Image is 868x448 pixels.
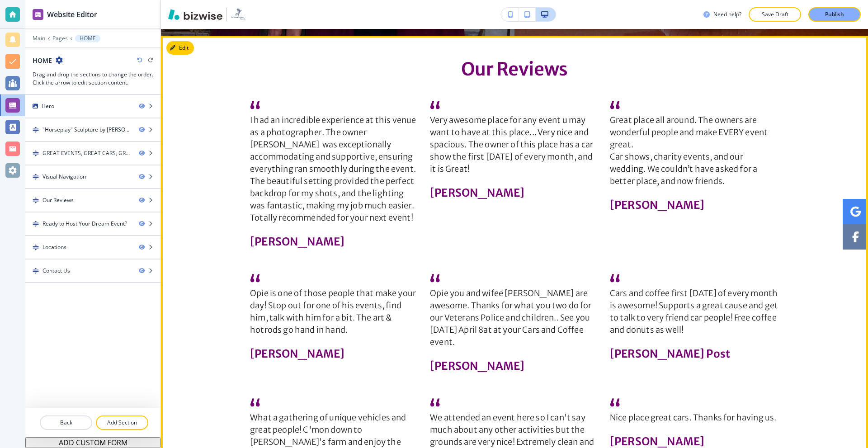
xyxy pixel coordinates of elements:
div: Ready to Host Your Dream Event? [42,220,127,228]
button: Save Draft [749,7,801,22]
h6: [PERSON_NAME] [430,359,599,373]
h6: [PERSON_NAME] [610,198,779,212]
h6: [PERSON_NAME] [250,347,419,361]
button: HOME [75,35,100,42]
button: Back [40,415,92,430]
img: Drag [33,268,39,274]
img: Your Logo [231,7,246,22]
button: Pages [52,35,68,42]
img: Bizwise Logo [168,9,222,20]
button: Publish [808,7,861,22]
img: Drag [33,127,39,133]
h6: [PERSON_NAME] [430,186,599,200]
p: Add Section [97,419,147,427]
div: "Horseplay" Sculpture by Dave Rubin [42,126,132,134]
h2: HOME [33,56,52,65]
div: DragLocations [25,236,160,259]
h3: Need help? [713,10,741,19]
span: Our Reviews [461,58,568,80]
div: DragReady to Host Your Dream Event? [25,212,160,235]
div: Drag"Horseplay" Sculpture by [PERSON_NAME] [25,118,160,141]
button: Add Section [96,415,148,430]
div: Our Reviews [42,196,74,204]
p: Nice place great cars. Thanks for having us. [610,411,779,424]
img: Drag [33,244,39,250]
div: Hero [42,102,54,110]
div: Locations [42,243,66,251]
h2: Website Editor [47,9,97,20]
p: Back [41,419,91,427]
img: Drag [33,221,39,227]
a: Social media link to google account [843,199,868,224]
h6: [PERSON_NAME] Post [610,347,779,361]
div: GREAT EVENTS, GREAT CARS, GREAT VENUE [42,149,132,157]
h3: Drag and drop the sections to change the order. Click the arrow to edit section content. [33,71,153,87]
p: Opie you and wifee [PERSON_NAME] are awesome. Thanks for what you two do for our Veterans Police ... [430,287,599,348]
div: DragOur Reviews [25,189,160,212]
img: Drag [33,197,39,203]
h6: [PERSON_NAME] [250,235,419,249]
div: DragGREAT EVENTS, GREAT CARS, GREAT VENUE [25,142,160,165]
p: Cars and coffee first [DATE] of every month is awesome! Supports a great cause and get to talk to... [610,287,779,336]
div: DragVisual Navigation [25,165,160,188]
p: I had an incredible experience at this venue as a photographer. The owner [PERSON_NAME] was excep... [250,114,419,224]
div: Visual Navigation [42,173,86,181]
button: ADD CUSTOM FORM [25,437,160,448]
p: HOME [80,35,96,42]
p: Very awesome place for any event u may want to have at this place... Very nice and spacious. The ... [430,114,599,175]
img: Drag [33,150,39,156]
a: Social media link to facebook account [843,224,868,250]
button: Edit [166,41,194,55]
p: Great place all around. The owners are wonderful people and make EVERY event great. Car shows, ch... [610,114,779,187]
p: Save Draft [760,10,789,19]
button: Main [33,35,45,42]
div: Hero [25,95,160,118]
img: Drag [33,174,39,180]
p: Publish [825,10,844,19]
p: Opie is one of those people that make your day! Stop out for one of his events, find him, talk wi... [250,287,419,336]
div: Contact Us [42,267,70,275]
div: DragContact Us [25,259,160,282]
img: editor icon [33,9,43,20]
